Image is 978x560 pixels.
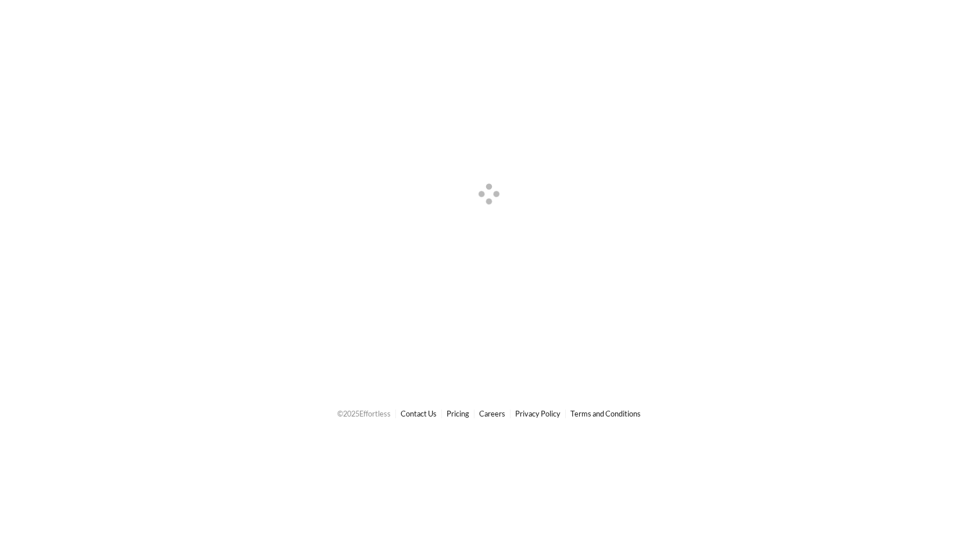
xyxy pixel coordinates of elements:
[447,409,469,418] a: Pricing
[570,409,641,418] a: Terms and Conditions
[401,409,437,418] a: Contact Us
[337,409,391,418] span: © 2025 Effortless
[479,409,505,418] a: Careers
[515,409,561,418] a: Privacy Policy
